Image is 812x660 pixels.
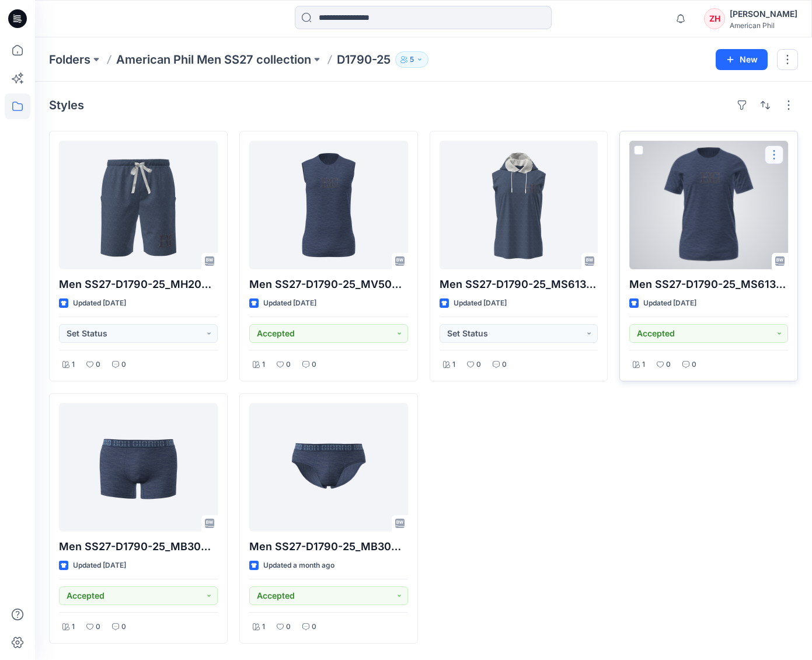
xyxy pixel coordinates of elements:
[502,359,507,371] p: 0
[59,276,218,293] p: Men SS27-D1790-25_MH20306
[96,621,100,633] p: 0
[440,141,598,269] a: Men SS27-D1790-25_MS61386
[121,621,126,633] p: 0
[116,51,311,68] a: American Phil Men SS27 collection
[249,539,408,555] p: Men SS27-D1790-25_MB30948
[452,359,455,371] p: 1
[73,560,126,572] p: Updated [DATE]
[286,359,291,371] p: 0
[49,51,90,68] a: Folders
[454,297,507,310] p: Updated [DATE]
[72,359,75,371] p: 1
[121,359,126,371] p: 0
[96,359,100,371] p: 0
[716,49,768,70] button: New
[643,297,696,310] p: Updated [DATE]
[49,98,84,112] h4: Styles
[337,51,391,68] p: D1790-25
[666,359,671,371] p: 0
[59,539,218,555] p: Men SS27-D1790-25_MB30949
[629,141,788,269] a: Men SS27-D1790-25_MS61374
[395,51,428,68] button: 5
[262,621,265,633] p: 1
[692,359,696,371] p: 0
[476,359,481,371] p: 0
[642,359,645,371] p: 1
[440,276,598,293] p: Men SS27-D1790-25_MS61386
[249,141,408,269] a: Men SS27-D1790-25_MV50396
[704,8,725,29] div: ZH
[263,560,334,572] p: Updated a month ago
[59,403,218,532] a: Men SS27-D1790-25_MB30949
[263,297,316,310] p: Updated [DATE]
[249,403,408,532] a: Men SS27-D1790-25_MB30948
[312,621,316,633] p: 0
[73,297,126,310] p: Updated [DATE]
[629,276,788,293] p: Men SS27-D1790-25_MS61374
[730,7,797,21] div: [PERSON_NAME]
[730,21,797,30] div: American Phil
[286,621,291,633] p: 0
[59,141,218,269] a: Men SS27-D1790-25_MH20306
[312,359,316,371] p: 0
[410,53,414,66] p: 5
[249,276,408,293] p: Men SS27-D1790-25_MV50396
[72,621,75,633] p: 1
[262,359,265,371] p: 1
